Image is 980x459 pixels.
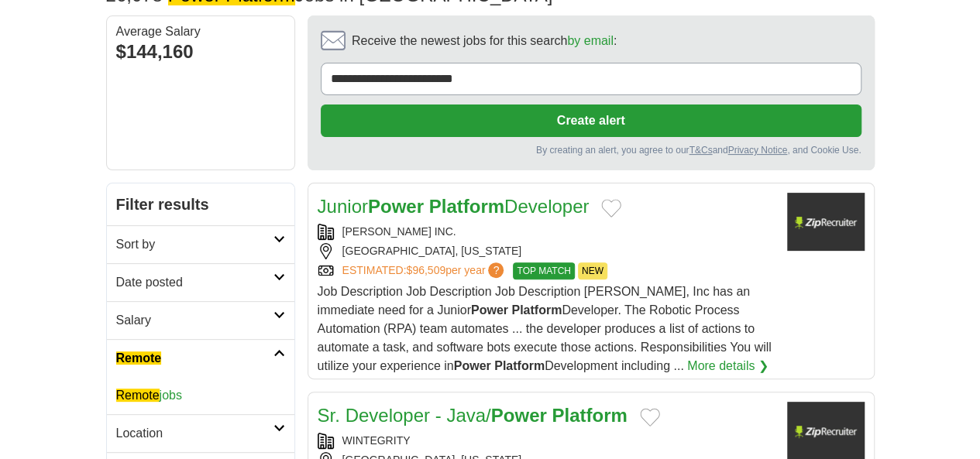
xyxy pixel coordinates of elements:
strong: Platform [511,303,562,317]
strong: Power [454,359,491,372]
div: $144,160 [116,38,285,66]
span: Job Description Job Description Job Description [PERSON_NAME], Inc has an immediate need for a Ju... [318,285,772,372]
em: Remote [116,351,162,365]
em: Remote [116,389,160,402]
strong: Platform [429,196,504,217]
h2: Location [116,424,273,443]
strong: Power [368,196,424,217]
div: [GEOGRAPHIC_DATA], [US_STATE] [318,243,775,259]
a: Remote [107,339,294,377]
span: TOP MATCH [513,262,574,279]
a: T&Cs [689,145,712,156]
a: Location [107,414,294,452]
div: By creating an alert, you agree to our and , and Cookie Use. [321,143,861,157]
a: More details ❯ [687,357,769,375]
div: WINTEGRITY [318,433,775,449]
a: Sort by [107,225,294,263]
a: Remotejobs [116,389,182,402]
h2: Sort by [116,235,273,254]
a: Salary [107,301,294,339]
h2: Filter results [107,183,294,225]
strong: Power [491,405,547,426]
button: Create alert [321,104,861,137]
a: JuniorPower PlatformDeveloper [318,196,590,217]
button: Add to favorite jobs [601,199,621,218]
span: Receive the newest jobs for this search : [352,32,617,50]
h2: Salary [116,311,273,330]
span: NEW [578,262,607,279]
img: Company logo [787,193,865,251]
a: ESTIMATED:$96,509per year? [342,262,507,279]
div: Average Salary [116,26,285,38]
span: $96,509 [406,264,445,276]
h2: Date posted [116,273,273,292]
button: Add to favorite jobs [640,408,660,426]
a: Sr. Developer - Java/Power Platform [318,405,628,426]
strong: Platform [494,359,545,372]
a: Privacy Notice [727,145,787,156]
strong: Power [471,303,508,317]
strong: Platform [552,405,627,426]
div: [PERSON_NAME] INC. [318,224,775,240]
a: by email [567,34,614,47]
span: ? [488,262,504,278]
a: Date posted [107,263,294,301]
